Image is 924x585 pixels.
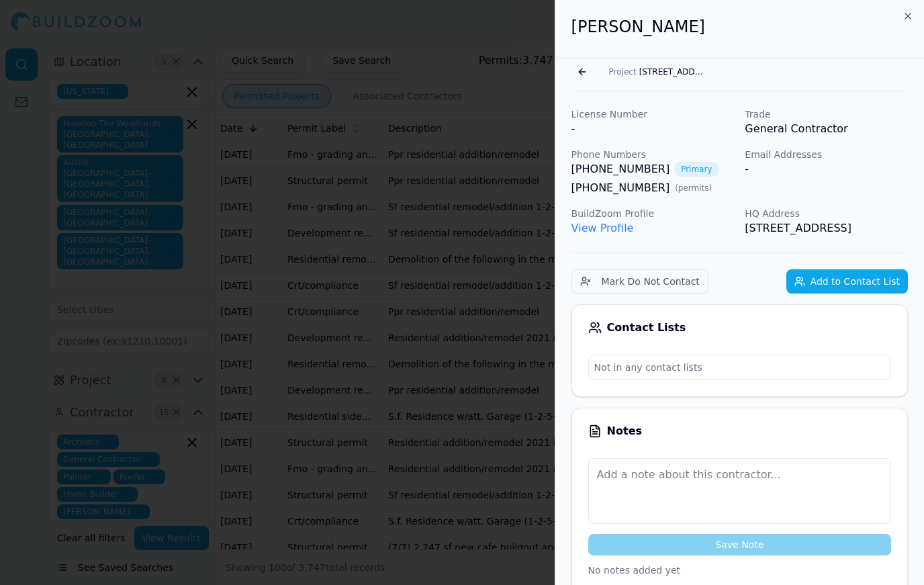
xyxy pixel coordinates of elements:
button: Project[STREET_ADDRESS] [601,62,714,81]
a: View Profile [571,222,634,234]
h2: [PERSON_NAME] [571,16,908,38]
a: [PHONE_NUMBER] [571,180,670,196]
p: License Number [571,107,735,121]
span: ( permits ) [675,183,712,193]
a: [PHONE_NUMBER] [571,161,670,177]
p: Email Addresses [745,148,908,161]
button: Mark Do Not Contact [571,269,708,294]
p: Not in any contact lists [589,355,890,379]
p: Trade [745,107,908,121]
p: General Contractor [745,121,908,137]
p: No notes added yet [588,564,891,577]
span: [STREET_ADDRESS] [639,66,706,77]
p: - [571,121,735,137]
div: Notes [588,424,891,438]
button: Add to Contact List [786,269,908,294]
div: Contact Lists [588,321,891,334]
p: [STREET_ADDRESS] [745,220,908,236]
span: Primary [675,162,718,177]
p: BuildZoom Profile [571,207,735,220]
p: HQ Address [745,207,908,220]
p: Phone Numbers [571,148,735,161]
span: Project [609,66,637,77]
div: - [745,161,908,177]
